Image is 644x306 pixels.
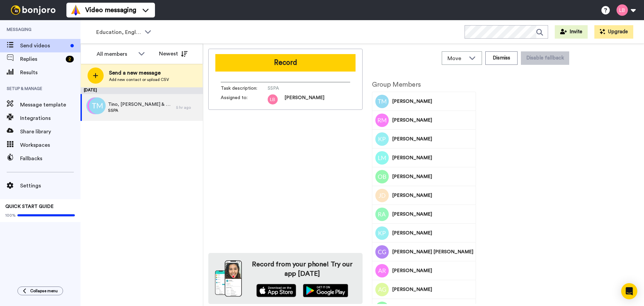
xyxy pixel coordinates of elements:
[89,97,106,114] img: tm.png
[70,5,81,15] img: vm-color.svg
[20,114,80,122] span: Integrations
[20,141,80,149] span: Workspaces
[372,81,476,88] h2: Group Members
[375,170,389,183] img: Image of Owen Brooks-Tonkin
[20,55,63,63] span: Replies
[20,155,80,163] span: Fallbacks
[392,98,473,105] span: [PERSON_NAME]
[392,286,473,293] span: [PERSON_NAME]
[375,245,389,259] img: Image of Connor Gunn
[86,97,103,114] img: kp.png
[17,287,63,295] button: Collapse menu
[375,114,389,127] img: Image of Reishae Muirhead-Wilson
[594,25,633,39] button: Upgrade
[485,51,518,65] button: Dismiss
[221,94,268,104] span: Assigned to:
[97,50,135,58] div: All members
[66,56,74,62] div: 2
[392,267,473,274] span: [PERSON_NAME]
[20,42,68,50] span: Send videos
[85,5,136,15] span: Video messaging
[268,94,278,104] img: 6eac5c2d-50a3-4b5c-9fd8-84f965c1e8e2.png
[303,284,348,297] img: playstore
[108,108,173,113] span: SSPA
[20,101,80,109] span: Message template
[5,204,54,209] span: QUICK START GUIDE
[392,155,473,161] span: [PERSON_NAME]
[392,192,473,199] span: [PERSON_NAME]
[249,260,356,278] h4: Record from your phone! Try our app [DATE]
[8,5,58,15] img: bj-logo-header-white.svg
[392,173,473,180] span: [PERSON_NAME]
[392,211,473,218] span: [PERSON_NAME]
[375,151,389,165] img: Image of Liam Mcbarron
[80,87,203,94] div: [DATE]
[5,213,16,218] span: 100%
[96,28,141,36] span: Education, English & Sport 2025
[447,54,466,62] span: Move
[375,95,389,108] img: Image of Tino Mutanga
[392,249,473,255] span: [PERSON_NAME] [PERSON_NAME]
[392,117,473,124] span: [PERSON_NAME]
[30,288,58,294] span: Collapse menu
[392,230,473,236] span: [PERSON_NAME]
[108,101,173,108] span: Tino, [PERSON_NAME] & 64 others
[268,85,331,92] span: SSPA
[375,283,389,296] img: Image of Aspen Ganson
[621,283,637,299] div: Open Intercom Messenger
[221,85,268,92] span: Task description :
[215,54,356,72] button: Record
[20,182,80,190] span: Settings
[375,208,389,221] img: Image of Rayyan Ahmadzai
[87,97,104,114] img: rm.png
[256,284,296,297] img: appstore
[555,25,588,39] button: Invite
[375,132,389,146] img: Image of Krystal Powley
[176,105,200,110] div: 5 hr ago
[284,94,324,104] span: [PERSON_NAME]
[109,69,169,77] span: Send a new message
[375,264,389,277] img: Image of Alan Rudzki
[109,77,169,82] span: Add new contact or upload CSV
[392,136,473,142] span: [PERSON_NAME]
[215,260,242,297] img: download
[375,226,389,240] img: Image of Kevin Proszkowiec
[20,128,80,136] span: Share library
[521,51,569,65] button: Disable fallback
[20,69,80,77] span: Results
[154,47,193,60] button: Newest
[375,189,389,202] img: Image of Jess Doyle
